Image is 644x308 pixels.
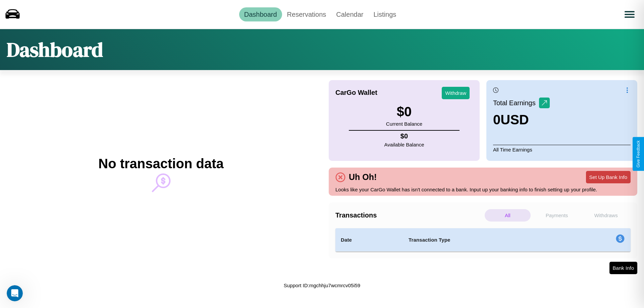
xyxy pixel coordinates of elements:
[586,171,631,183] button: Set Up Bank Info
[335,185,631,194] p: Looks like your CarGo Wallet has isn't connected to a bank. Input up your banking info to finish ...
[7,285,23,301] iframe: Intercom live chat
[335,89,377,97] h4: CarGo Wallet
[284,281,360,290] p: Support ID: mgchhju7wcmrcv05i59
[384,140,424,149] p: Available Balance
[384,132,424,140] h4: $ 0
[98,156,223,171] h2: No transaction data
[345,172,380,182] h4: Uh Oh!
[493,145,631,154] p: All Time Earnings
[368,7,401,21] a: Listings
[335,211,483,219] h4: Transactions
[442,87,470,99] button: Withdraw
[583,209,629,222] p: Withdraws
[493,112,550,127] h3: 0 USD
[493,97,539,109] p: Total Earnings
[282,7,331,21] a: Reservations
[485,209,531,222] p: All
[609,262,637,274] button: Bank Info
[386,119,422,128] p: Current Balance
[409,236,561,244] h4: Transaction Type
[636,140,641,168] div: Give Feedback
[239,7,282,21] a: Dashboard
[7,36,103,63] h1: Dashboard
[620,5,639,24] button: Open menu
[386,104,422,119] h3: $ 0
[534,209,580,222] p: Payments
[335,228,631,252] table: simple table
[331,7,368,21] a: Calendar
[341,236,398,244] h4: Date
